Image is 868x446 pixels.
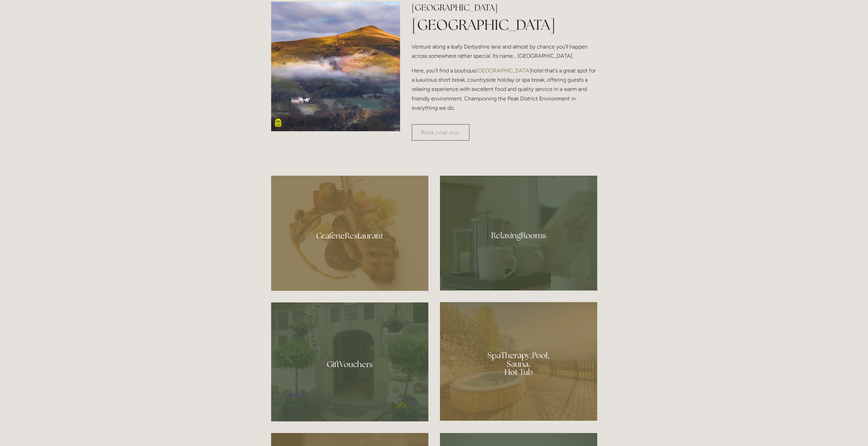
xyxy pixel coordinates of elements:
[440,302,597,421] a: Hot tub view, Losehill Hotel
[412,42,597,60] p: Venture along a leafy Derbyshire lane and almost by chance you'll happen across somewhere rather ...
[412,66,597,112] p: Here, you’ll find a boutique hotel that’s a great spot for a luxurious short break, countryside h...
[412,15,597,35] h1: [GEOGRAPHIC_DATA]
[271,176,428,291] a: Cutlet and shoulder of Cabrito goat, smoked aubergine, beetroot terrine, savoy cabbage, melting b...
[412,2,597,14] h2: [GEOGRAPHIC_DATA]
[271,302,428,421] a: External view of Losehill Hotel
[440,176,597,290] a: photo of a tea tray and its cups, Losehill House
[412,124,470,141] a: Book your stay
[476,67,531,74] a: [GEOGRAPHIC_DATA]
